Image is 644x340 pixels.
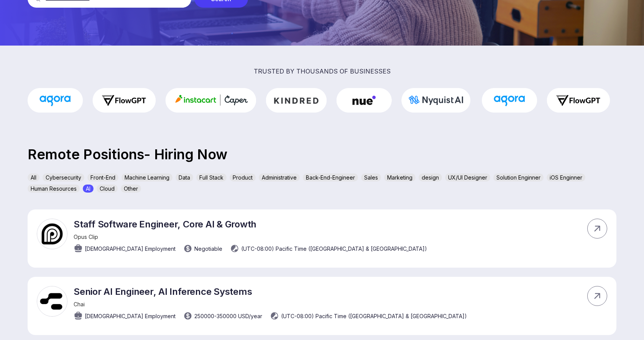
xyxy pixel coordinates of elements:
div: Data [176,173,193,181]
div: Sales [361,173,381,181]
p: Senior AI Engineer, AI Inference Systems [74,286,467,297]
div: Front-End [87,173,118,181]
span: Chai [74,301,85,307]
span: [DEMOGRAPHIC_DATA] Employment [85,312,176,320]
div: Administrative [259,173,300,181]
div: Cloud [97,185,118,193]
div: Machine Learning [122,173,172,181]
span: 250000 - 350000 USD /year [194,312,262,320]
span: (UTC-08:00) Pacific Time ([GEOGRAPHIC_DATA] & [GEOGRAPHIC_DATA]) [241,245,427,253]
div: UX/UI Designer [445,173,490,181]
span: (UTC-08:00) Pacific Time ([GEOGRAPHIC_DATA] & [GEOGRAPHIC_DATA]) [281,312,467,320]
div: Other [121,185,141,193]
div: Solution Enginner [493,173,544,181]
div: Cybersecurity [43,173,84,181]
div: Marketing [384,173,416,181]
span: Opus Clip [74,234,98,240]
span: Negotiable [194,245,222,253]
div: iOS Enginner [547,173,585,181]
div: AI [83,185,94,193]
div: Full Stack [196,173,227,181]
span: [DEMOGRAPHIC_DATA] Employment [85,245,176,253]
div: design [419,173,442,181]
div: Human Resources [28,185,80,193]
p: Staff Software Engineer, Core AI & Growth [74,219,427,230]
div: Back-End-Engineer [303,173,358,181]
div: Product [230,173,256,181]
div: All [28,173,39,181]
